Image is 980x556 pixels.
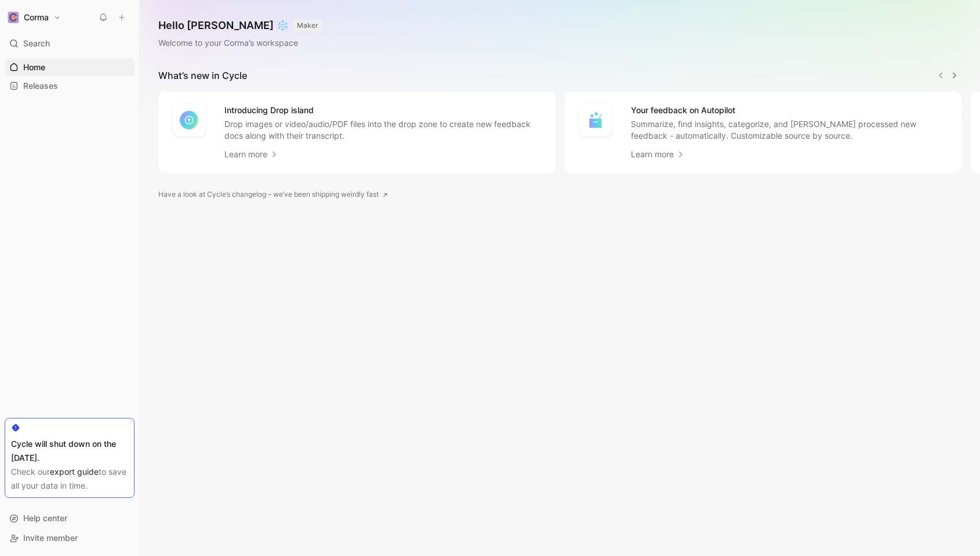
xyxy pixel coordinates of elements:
[631,147,685,161] a: Learn more
[50,467,99,476] a: export guide
[293,20,322,31] button: MAKER
[23,513,67,523] span: Help center
[158,19,322,33] h1: Hello [PERSON_NAME] ❄️
[23,533,78,543] span: Invite member
[5,529,135,547] div: Invite member
[5,59,135,76] a: Home
[11,437,128,465] div: Cycle will shut down on the [DATE].
[158,36,322,50] div: Welcome to your Corma’s workspace
[23,62,45,73] span: Home
[5,9,64,26] button: CormaCorma
[11,465,128,493] div: Check our to save all your data in time.
[158,68,247,82] h2: What’s new in Cycle
[5,510,135,527] div: Help center
[5,77,135,95] a: Releases
[24,12,49,23] h1: Corma
[631,118,948,142] p: Summarize, find insights, categorize, and [PERSON_NAME] processed new feedback - automatically. C...
[158,189,388,200] a: Have a look at Cycle’s changelog – we’ve been shipping weirdly fast
[23,80,58,92] span: Releases
[224,103,542,117] h4: Introducing Drop island
[23,37,50,50] span: Search
[224,118,542,142] p: Drop images or video/audio/PDF files into the drop zone to create new feedback docs along with th...
[5,35,135,52] div: Search
[224,147,279,161] a: Learn more
[8,12,19,23] img: Corma
[631,103,948,117] h4: Your feedback on Autopilot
